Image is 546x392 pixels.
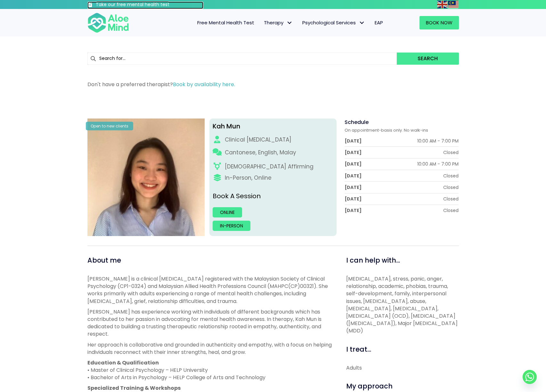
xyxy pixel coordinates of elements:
[87,384,181,392] strong: Specialized Training & Workshops
[345,149,362,156] div: [DATE]
[346,345,371,354] span: I treat...
[87,81,459,88] p: Don't have a preferred therapist?
[302,19,365,26] span: Psychological Services
[397,53,459,65] button: Search
[345,196,362,202] div: [DATE]
[297,16,370,29] a: Psychological ServicesPsychological Services: submenu
[87,53,397,65] input: Search for...
[225,149,296,157] p: Cantonese, English, Malay
[87,256,121,265] span: About me
[426,19,452,26] span: Book Now
[87,275,332,305] p: [PERSON_NAME] is a clinical [MEDICAL_DATA] registered with the Malaysian Society of Clinical Psyc...
[225,163,314,171] div: [DEMOGRAPHIC_DATA] Affirming
[86,122,133,130] div: Open to new clients
[370,16,388,29] a: EAP
[437,1,448,8] a: English
[87,12,129,33] img: Aloe mind Logo
[345,118,369,126] span: Schedule
[213,221,250,231] a: In-person
[213,122,333,131] div: Kah Mun
[87,359,159,366] strong: Education & Qualification
[375,19,383,26] span: EAP
[346,256,400,265] span: I can help with...
[87,359,332,381] p: • Master of Clinical Psychology – HELP University • Bachelor of Arts in Psychology – HELP College...
[417,138,459,144] div: 10:00 AM - 7:00 PM
[357,18,367,28] span: Psychological Services: submenu
[173,81,235,88] a: Book by availability here.
[285,18,294,28] span: Therapy: submenu
[96,2,204,8] h3: Take our free mental health test
[87,341,332,356] p: Her approach is collaborative and grounded in authenticity and empathy, with a focus on helping i...
[443,196,459,202] div: Closed
[225,136,291,144] div: Clinical [MEDICAL_DATA]
[259,16,297,29] a: TherapyTherapy: submenu
[345,161,362,167] div: [DATE]
[345,138,362,144] div: [DATE]
[87,308,332,338] p: [PERSON_NAME] has experience working with individuals of different backgrounds which has contribu...
[437,1,447,8] img: en
[443,173,459,179] div: Closed
[213,192,333,201] p: Book A Session
[225,174,272,182] div: In-Person, Online
[346,381,393,391] span: My approach
[523,370,537,384] a: Whatsapp
[192,16,259,29] a: Free Mental Health Test
[197,19,254,26] span: Free Mental Health Test
[346,364,459,372] div: Adults
[443,184,459,191] div: Closed
[448,1,459,8] a: Malay
[213,207,242,217] a: Online
[345,173,362,179] div: [DATE]
[137,16,388,29] nav: Menu
[417,161,459,167] div: 10:00 AM - 7:00 PM
[443,207,459,214] div: Closed
[87,2,204,9] a: Take our free mental health test
[345,207,362,214] div: [DATE]
[345,127,428,133] span: On appointment-basis only. No walk-ins
[87,118,205,236] img: Kah Mun-profile-crop-300×300
[346,275,459,335] p: [MEDICAL_DATA], stress, panic, anger, relationship, academic, phobias, trauma, self-development, ...
[264,19,293,26] span: Therapy
[448,1,458,8] img: ms
[345,184,362,191] div: [DATE]
[443,149,459,156] div: Closed
[420,16,459,29] a: Book Now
